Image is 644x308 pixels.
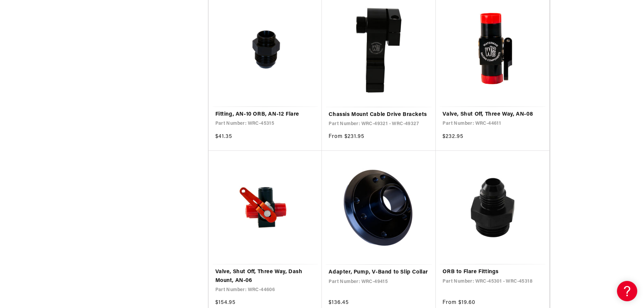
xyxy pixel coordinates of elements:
a: Chassis Mount Cable Drive Brackets [329,111,429,119]
a: ORB to Flare Fittings [443,268,543,277]
a: Adapter, Pump, V-Band to Slip Collar [329,268,429,277]
a: Valve, Shut Off, Three Way, Dash Mount, AN-06 [215,268,315,285]
a: Valve, Shut Off, Three Way, AN-08 [443,110,543,119]
a: Fitting, AN-10 ORB, AN-12 Flare [215,110,315,119]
